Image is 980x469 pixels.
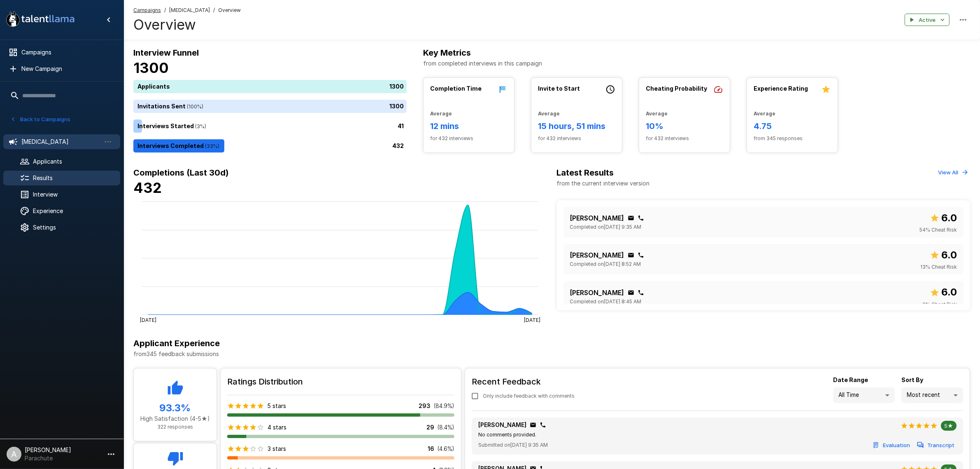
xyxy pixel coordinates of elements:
span: Overall score out of 10 [930,210,957,226]
span: from 345 responses [754,134,831,143]
span: Overview [218,6,241,14]
p: from completed interviews in this campaign [423,59,970,68]
b: Cheating Probability [646,85,707,92]
span: 0 % Cheat Risk [922,300,957,309]
span: for 432 interviews [430,134,507,143]
p: [PERSON_NAME] [570,288,624,298]
b: Completions (Last 30d) [133,168,229,178]
b: 6.0 [941,212,957,224]
span: / [213,6,215,14]
p: ( 4.6 %) [438,445,454,453]
p: 1300 [389,82,404,91]
div: Click to copy [628,252,634,258]
p: 1300 [389,102,404,111]
h6: Ratings Distribution [227,375,454,388]
span: Only include feedback with comments [483,392,575,400]
span: Overall score out of 10 [930,284,957,300]
b: Average [430,110,452,117]
span: / [164,6,166,14]
span: for 432 interviews [646,134,723,143]
b: 1300 [133,59,169,76]
button: Evaluation [871,439,912,452]
b: 432 [133,179,162,196]
p: [PERSON_NAME] [570,213,624,223]
b: Average [646,110,668,117]
span: 5★ [941,422,957,429]
span: Completed on [DATE] 8:45 AM [570,298,642,306]
p: 3 stars [268,445,286,453]
div: Click to copy [638,215,644,221]
span: 322 responses [157,424,193,430]
p: 5 stars [268,402,286,410]
p: 41 [398,122,404,131]
button: Transcript [915,439,957,452]
h4: Overview [133,16,241,33]
p: 293 [419,402,431,410]
div: Click to copy [638,289,644,296]
p: ( 84.9 %) [434,402,454,410]
p: [PERSON_NAME] [570,250,624,260]
span: Completed on [DATE] 8:52 AM [570,260,641,268]
p: from the current interview version [557,179,650,188]
div: Click to copy [530,422,536,428]
b: Latest Results [557,168,614,178]
b: Experience Rating [754,85,808,92]
b: Interview Funnel [133,48,199,58]
h6: 15 hours, 51 mins [538,120,615,133]
h5: 93.3 % [140,401,210,415]
p: 29 [426,423,434,431]
h6: 4.75 [754,120,831,133]
p: 16 [428,445,434,453]
span: 54 % Cheat Risk [919,226,957,234]
b: Invite to Start [538,85,580,92]
div: Most recent [901,387,963,403]
div: Click to copy [628,215,634,221]
b: 6.0 [941,249,957,261]
b: Average [754,110,775,117]
b: Completion Time [430,85,482,92]
p: ( 8.4 %) [438,423,454,431]
b: Average [538,110,560,117]
b: Sort By [901,376,923,383]
h6: 12 mins [430,120,507,133]
span: Completed on [DATE] 9:35 AM [570,223,642,231]
p: from 345 feedback submissions [133,350,970,358]
span: Overall score out of 10 [930,247,957,263]
span: Submitted on [DATE] 9:35 AM [478,441,548,449]
div: Click to copy [638,252,644,258]
button: Active [905,14,950,26]
h6: Recent Feedback [472,375,581,388]
span: No comments provided. [478,431,536,438]
p: 432 [392,142,404,150]
p: 4 stars [268,423,286,431]
p: High Satisfaction (4-5★) [140,415,210,423]
div: Click to copy [628,289,634,296]
span: 13 % Cheat Risk [920,263,957,271]
h6: 10% [646,120,723,133]
span: [MEDICAL_DATA] [169,6,210,14]
b: Applicant Experience [133,338,220,348]
div: Click to copy [540,422,546,428]
button: View All [936,166,970,179]
b: 6.0 [941,286,957,298]
u: Campaigns [133,7,161,13]
p: [PERSON_NAME] [478,421,526,429]
tspan: [DATE] [524,317,540,323]
b: Date Range [833,376,868,383]
tspan: [DATE] [140,317,156,323]
b: Key Metrics [423,48,471,58]
span: for 432 interviews [538,134,615,143]
div: All Time [833,387,895,403]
